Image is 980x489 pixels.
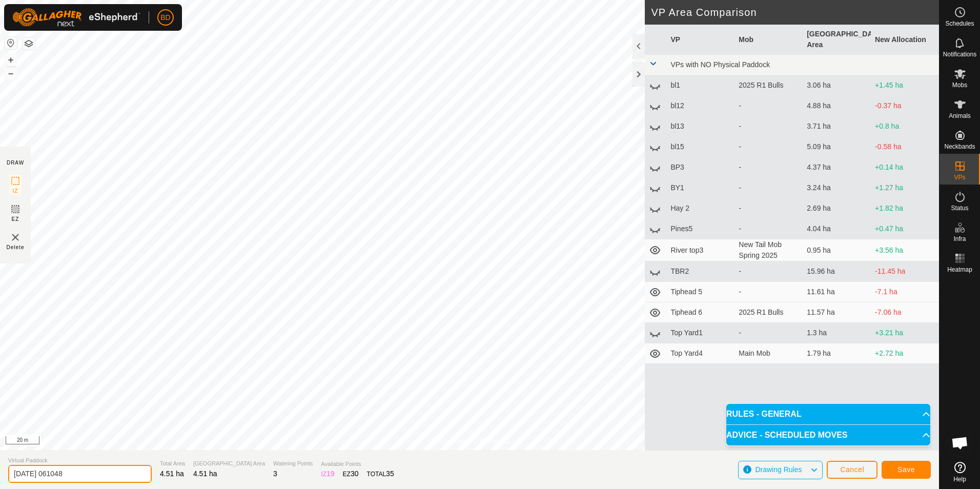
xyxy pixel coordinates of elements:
td: 2.69 ha [803,198,871,219]
span: IZ [13,187,18,195]
td: 0.95 ha [803,239,871,261]
div: EZ [343,468,359,479]
td: -0.37 ha [871,96,939,116]
span: 4.51 ha [193,470,217,478]
span: Notifications [943,51,976,57]
div: - [739,141,799,152]
div: - [739,223,799,234]
button: + [5,54,17,66]
td: Hay 2 [666,198,734,219]
td: -11.45 ha [871,261,939,282]
td: BY1 [666,178,734,198]
td: Pines5 [666,219,734,239]
a: Help [940,458,980,486]
img: VP [9,231,22,243]
td: +2.72 ha [871,343,939,364]
td: Top Yard1 [666,323,734,343]
span: BD [160,12,170,23]
div: IZ [321,468,334,479]
span: Animals [949,113,971,119]
td: Tiphead 6 [666,302,734,323]
td: Tiphead 5 [666,282,734,302]
h2: VP Area Comparison [651,6,939,18]
span: Neckbands [944,144,975,150]
span: Watering Points [273,459,313,468]
td: 4.88 ha [803,96,871,116]
button: Save [882,461,931,479]
td: River top3 [666,239,734,261]
button: Cancel [827,461,877,479]
td: 4.37 ha [803,157,871,178]
div: - [739,182,799,193]
td: +1.82 ha [871,198,939,219]
div: 2025 R1 Bulls [739,307,799,318]
span: ADVICE - SCHEDULED MOVES [726,431,847,439]
td: bl12 [666,96,734,116]
div: New Tail Mob Spring 2025 [739,239,799,261]
button: Reset Map [5,37,17,49]
th: New Allocation [871,25,939,55]
div: - [739,100,799,111]
span: Cancel [840,465,864,474]
span: Mobs [952,82,967,88]
span: 30 [351,470,359,478]
td: -7.06 ha [871,302,939,323]
td: +0.47 ha [871,219,939,239]
td: 3.71 ha [803,116,871,137]
span: Total Area [160,459,185,468]
td: Top Yard4 [666,343,734,364]
img: Gallagher Logo [12,8,140,27]
td: bl15 [666,137,734,157]
td: 15.96 ha [803,261,871,282]
div: - [739,328,799,338]
span: Status [951,205,968,211]
td: 4.04 ha [803,219,871,239]
span: Save [897,465,915,474]
div: Main Mob [739,348,799,359]
td: 1.3 ha [803,323,871,343]
span: 19 [326,470,335,478]
div: TOTAL [367,468,394,479]
span: Help [953,476,966,482]
a: Privacy Policy [429,437,467,446]
span: 3 [273,470,277,478]
td: 11.57 ha [803,302,871,323]
td: +1.45 ha [871,75,939,96]
div: - [739,162,799,173]
td: 3.24 ha [803,178,871,198]
td: 5.09 ha [803,137,871,157]
span: EZ [12,215,19,223]
button: Map Layers [23,37,35,50]
p-accordion-header: ADVICE - SCHEDULED MOVES [726,425,930,445]
span: 4.51 ha [160,470,184,478]
span: [GEOGRAPHIC_DATA] Area [193,459,265,468]
td: 11.61 ha [803,282,871,302]
span: RULES - GENERAL [726,410,802,418]
td: bl1 [666,75,734,96]
th: VP [666,25,734,55]
th: Mob [734,25,803,55]
span: VPs with NO Physical Paddock [670,60,770,69]
td: bl13 [666,116,734,137]
p-accordion-header: RULES - GENERAL [726,404,930,424]
td: BP3 [666,157,734,178]
span: 35 [386,470,394,478]
div: - [739,121,799,132]
a: Contact Us [480,437,510,446]
span: Infra [953,236,966,242]
div: - [739,266,799,277]
span: Virtual Paddock [8,456,152,465]
span: Drawing Rules [755,465,802,474]
span: Schedules [945,21,974,27]
span: VPs [954,174,965,180]
td: -7.1 ha [871,282,939,302]
th: [GEOGRAPHIC_DATA] Area [803,25,871,55]
td: TBR2 [666,261,734,282]
div: - [739,287,799,297]
div: DRAW [7,159,24,167]
td: +3.21 ha [871,323,939,343]
div: Open chat [945,427,975,458]
td: 3.06 ha [803,75,871,96]
div: 2025 R1 Bulls [739,80,799,91]
td: 1.79 ha [803,343,871,364]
